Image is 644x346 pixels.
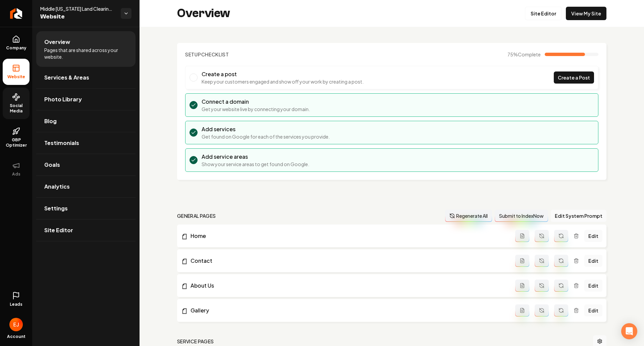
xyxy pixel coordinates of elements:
button: Edit System Prompt [551,210,606,222]
div: Open Intercom Messenger [621,323,637,339]
span: Create a Post [558,74,590,81]
span: Website [5,74,28,80]
span: Goals [44,161,60,169]
button: Open user button [9,315,23,331]
img: Eduard Joers [9,318,23,331]
span: 75 % [507,51,541,58]
button: Add admin page prompt [515,304,529,316]
img: Rebolt Logo [10,8,22,19]
p: Get found on Google for each of the services you provide. [202,133,330,140]
a: Edit [584,280,602,292]
button: Ads [3,156,30,182]
span: Site Editor [44,226,73,234]
span: Photo Library [44,95,82,103]
span: Middle [US_STATE] Land Clearing LLC [40,5,115,12]
span: Leads [10,302,22,307]
a: Leads [3,286,30,312]
span: Blog [44,117,57,125]
h2: general pages [177,212,216,219]
span: Social Media [3,103,30,114]
a: GBP Optimizer [3,122,30,153]
a: Create a Post [554,71,594,84]
span: Settings [44,204,68,212]
h3: Connect a domain [202,98,310,106]
a: Edit [584,230,602,242]
span: Website [40,12,115,21]
a: Settings [36,198,136,219]
span: Setup [185,51,201,57]
span: Pages that are shared across your website. [44,47,127,60]
span: Analytics [44,183,70,191]
a: Gallery [181,306,515,314]
span: Overview [44,38,70,46]
button: Add admin page prompt [515,280,529,292]
span: Ads [9,171,23,177]
a: Photo Library [36,89,136,110]
a: Social Media [3,88,30,119]
a: Site Editor [36,219,136,241]
a: Edit [584,255,602,267]
a: View My Site [566,7,606,20]
button: Add admin page prompt [515,255,529,267]
a: Site Editor [525,7,562,20]
a: Goals [36,154,136,176]
a: Company [3,30,30,56]
button: Add admin page prompt [515,230,529,242]
a: Services & Areas [36,67,136,88]
span: Company [3,45,29,51]
a: Home [181,232,515,240]
a: Testimonials [36,132,136,154]
p: Show your service areas to get found on Google. [202,161,309,167]
button: Submit to IndexNow [495,210,548,222]
a: Contact [181,257,515,265]
span: GBP Optimizer [3,137,30,148]
h3: Add service areas [202,153,309,161]
p: Keep your customers engaged and show off your work by creating a post. [202,78,364,85]
h3: Create a post [202,70,364,78]
a: About Us [181,282,515,290]
button: Regenerate All [445,210,492,222]
a: Blog [36,110,136,132]
a: Edit [584,304,602,316]
span: Testimonials [44,139,79,147]
h2: Checklist [185,51,229,58]
span: Complete [518,51,541,57]
span: Services & Areas [44,73,89,82]
p: Get your website live by connecting your domain. [202,106,310,112]
a: Analytics [36,176,136,197]
h2: Service Pages [177,338,214,345]
h3: Add services [202,125,330,133]
h2: Overview [177,7,230,20]
span: Account [7,334,25,339]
